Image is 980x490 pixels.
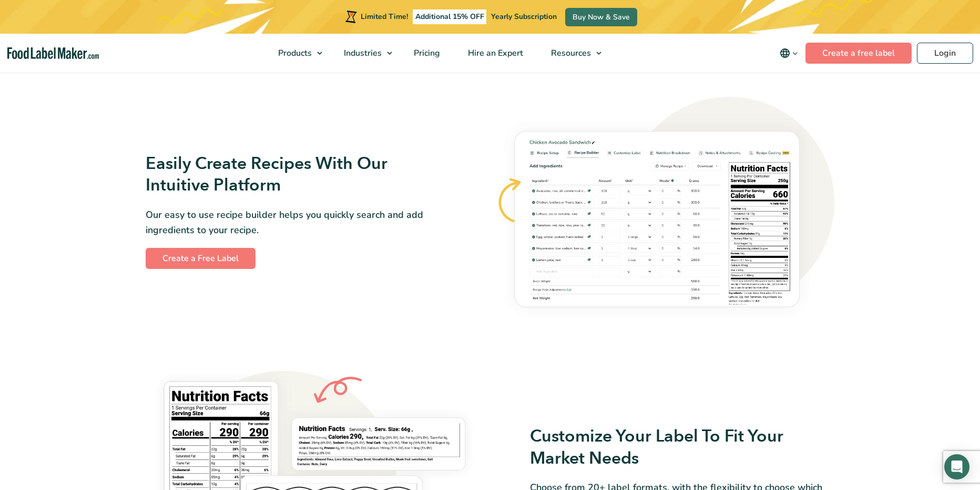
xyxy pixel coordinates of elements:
span: Hire an Expert [465,47,524,59]
span: Additional 15% OFF [413,9,487,24]
h3: Customize Your Label To Fit Your Market Needs [530,426,834,469]
span: Pricing [411,47,441,59]
span: Resources [548,47,592,59]
span: Yearly Subscription [491,12,557,22]
p: Our easy to use recipe builder helps you quickly search and add ingredients to your recipe. [146,207,450,238]
span: Products [275,47,313,59]
a: Buy Now & Save [565,8,637,26]
div: Open Intercom Messenger [944,454,969,479]
span: Limited Time! [361,12,408,22]
a: Products [264,34,328,73]
a: Create a Free Label [146,248,256,269]
span: Industries [341,47,383,59]
a: Hire an Expert [454,34,535,73]
a: Pricing [400,34,452,73]
a: Industries [330,34,397,73]
h3: Easily Create Recipes With Our Intuitive Platform [146,153,450,197]
a: Resources [537,34,607,73]
a: Create a free label [805,43,912,64]
a: Login [917,43,973,64]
